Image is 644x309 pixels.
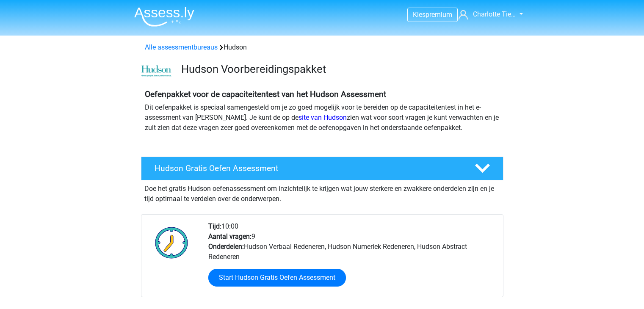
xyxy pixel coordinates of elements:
[141,65,171,77] img: cefd0e47479f4eb8e8c001c0d358d5812e054fa8.png
[141,42,503,52] div: Hudson
[145,43,218,51] a: Alle assessmentbureaus
[208,243,244,251] b: Onderdelen:
[141,180,503,204] div: Doe het gratis Hudson oefenassessment om inzichtelijk te krijgen wat jouw sterkere en zwakkere on...
[455,9,517,19] a: Charlotte Tie…
[426,11,452,19] span: premium
[181,63,497,76] h3: Hudson Voorbereidingspakket
[408,9,457,20] a: Kiespremium
[473,10,516,18] span: Charlotte Tie…
[145,89,386,99] b: Oefenpakket voor de capaciteitentest van het Hudson Assessment
[150,221,193,264] img: Klok
[134,7,194,27] img: Assessly
[138,157,507,180] a: Hudson Gratis Oefen Assessment
[208,222,221,230] b: Tijd:
[155,163,461,173] h4: Hudson Gratis Oefen Assessment
[202,221,503,297] div: 10:00 9 Hudson Verbaal Redeneren, Hudson Numeriek Redeneren, Hudson Abstract Redeneren
[413,11,426,19] span: Kies
[145,102,500,133] p: Dit oefenpakket is speciaal samengesteld om je zo goed mogelijk voor te bereiden op de capaciteit...
[208,232,252,240] b: Aantal vragen:
[208,269,346,287] a: Start Hudson Gratis Oefen Assessment
[299,113,347,121] a: site van Hudson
